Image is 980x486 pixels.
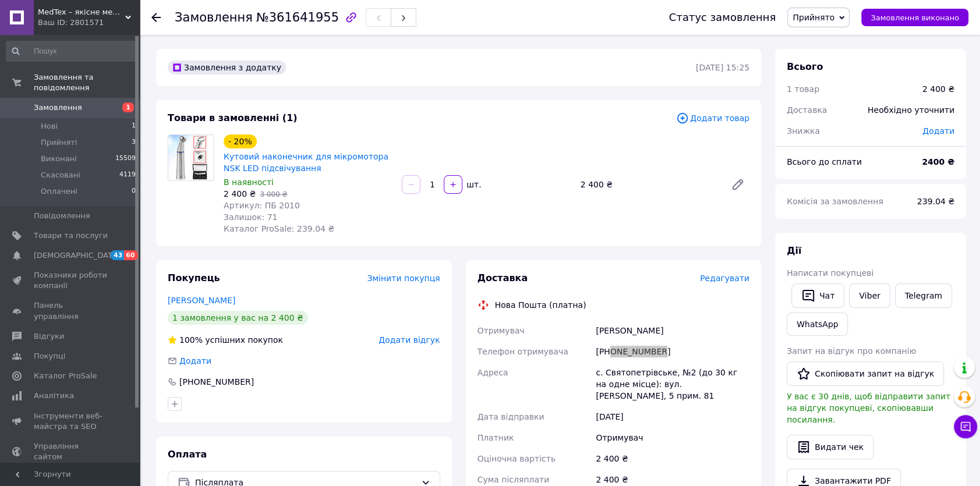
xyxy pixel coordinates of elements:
span: Скасовані [41,170,80,180]
span: Нові [41,121,58,132]
span: Знижка [787,126,820,136]
span: Змінити покупця [367,274,440,283]
span: Додати відгук [378,335,440,345]
span: Відгуки [34,331,64,342]
span: 15509 [115,154,136,164]
div: с. Святопетрівське, №2 (до 30 кг на одне місце): вул. [PERSON_NAME], 5 прим. 81 [593,362,752,406]
span: Інструменти веб-майстра та SEO [34,411,108,432]
div: 1 замовлення у вас на 2 400 ₴ [168,311,308,325]
span: 4119 [119,170,136,180]
span: Виконані [41,154,77,164]
span: Отримувач [477,326,525,335]
span: Покупці [34,351,65,361]
span: Залишок: 71 [224,212,277,222]
span: Прийнято [793,13,834,22]
span: 100% [179,335,203,345]
div: 2 400 ₴ [576,176,721,193]
time: [DATE] 15:25 [696,63,749,72]
span: 43 [111,250,124,260]
div: [PHONE_NUMBER] [178,376,255,388]
span: Показники роботи компанії [34,270,108,291]
span: Аналітика [34,391,74,401]
button: Чат з покупцем [954,415,977,438]
a: WhatsApp [787,313,848,336]
img: Кутовий наконечник для мікромотора NSK LED підсвічування [168,135,214,180]
span: Доставка [787,105,827,115]
b: 2400 ₴ [922,157,954,166]
span: Платник [477,433,514,442]
span: 1 [122,102,134,112]
span: Товари та послуги [34,230,108,241]
div: Нова Пошта (платна) [492,299,589,311]
span: Телефон отримувача [477,347,568,356]
a: Telegram [895,283,952,308]
span: Прийняті [41,137,77,148]
span: Управління сайтом [34,441,108,462]
span: 60 [124,250,137,260]
span: 239.04 ₴ [917,197,954,206]
span: В наявності [224,178,274,187]
span: Товари в замовленні (1) [168,112,298,123]
span: Сума післяплати [477,475,550,484]
div: шт. [464,179,482,190]
span: Покупець [168,272,220,283]
input: Пошук [6,41,137,62]
a: Кутовий наконечник для мікромотора NSK LED підсвічування [224,152,388,173]
div: [DATE] [593,406,752,427]
span: Замовлення [34,102,82,113]
span: Адреса [477,368,508,377]
a: Редагувати [726,173,749,196]
span: MedTex – якісне медичне обладнання за низькими цінами [38,7,125,17]
span: 1 [132,121,136,132]
span: 1 товар [787,84,819,94]
span: Додати товар [676,112,749,125]
div: 2 400 ₴ [922,83,954,95]
div: Ваш ID: 2801571 [38,17,140,28]
span: Запит на відгук про компанію [787,346,916,356]
span: 3 000 ₴ [260,190,287,198]
span: Комісія за замовлення [787,197,883,206]
a: [PERSON_NAME] [168,296,235,305]
button: Замовлення виконано [861,9,968,26]
span: Оплата [168,449,207,460]
span: [DEMOGRAPHIC_DATA] [34,250,120,261]
span: Артикул: ПБ 2010 [224,201,300,210]
button: Скопіювати запит на відгук [787,361,944,386]
span: Всього [787,61,823,72]
div: Необхідно уточнити [861,97,961,123]
span: Додати [922,126,954,136]
button: Чат [791,283,844,308]
span: Каталог ProSale [34,371,97,381]
span: 0 [132,186,136,197]
span: Оплачені [41,186,77,197]
div: Повернутися назад [151,12,161,23]
span: 2 400 ₴ [224,189,256,198]
a: Viber [849,283,890,308]
div: Замовлення з додатку [168,61,286,75]
div: 2 400 ₴ [593,448,752,469]
span: Повідомлення [34,211,90,221]
span: Замовлення виконано [871,13,959,22]
span: Дії [787,245,801,256]
span: Дата відправки [477,412,544,421]
span: Замовлення та повідомлення [34,72,140,93]
span: Панель управління [34,300,108,321]
div: - 20% [224,134,257,148]
button: Видати чек [787,435,873,459]
div: успішних покупок [168,334,283,346]
span: Написати покупцеві [787,268,873,278]
span: Оціночна вартість [477,454,556,463]
span: Додати [179,356,211,366]
div: [PHONE_NUMBER] [593,341,752,362]
span: Замовлення [175,10,253,24]
span: У вас є 30 днів, щоб відправити запит на відгук покупцеві, скопіювавши посилання. [787,392,950,424]
span: Каталог ProSale: 239.04 ₴ [224,224,334,233]
span: Всього до сплати [787,157,862,166]
span: Редагувати [700,274,749,283]
span: №361641955 [256,10,339,24]
div: Отримувач [593,427,752,448]
div: Статус замовлення [669,12,776,23]
span: 3 [132,137,136,148]
span: Доставка [477,272,528,283]
div: [PERSON_NAME] [593,320,752,341]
